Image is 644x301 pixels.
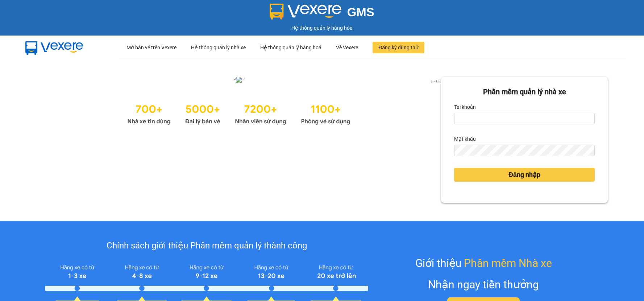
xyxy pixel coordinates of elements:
div: Chính sách giới thiệu Phần mềm quản lý thành công [45,239,368,253]
button: next slide / item [431,77,441,85]
input: Mật khẩu [454,145,595,156]
button: Đăng nhập [454,168,595,182]
img: Statistics.png [127,99,350,127]
span: GMS [347,5,374,19]
div: Về Vexere [336,36,358,59]
li: slide item 1 [233,76,236,79]
div: Phần mềm quản lý nhà xe [454,86,595,98]
span: Đăng ký dùng thử [378,44,419,51]
span: Đăng nhập [508,170,540,180]
img: logo 2 [270,4,341,20]
div: Mở bán vé trên Vexere [126,36,176,59]
div: Nhận ngay tiền thưởng [428,276,539,293]
button: previous slide / item [36,77,46,85]
a: GMS [270,11,374,17]
div: Hệ thống quản lý hàng hoá [260,36,321,59]
label: Tài khoản [454,101,476,113]
button: Đăng ký dùng thử [373,42,424,53]
img: mbUUG5Q.png [18,36,91,59]
span: Phần mềm Nhà xe [464,255,552,272]
p: 1 of 2 [428,77,441,86]
input: Tài khoản [454,113,595,124]
div: Hệ thống quản lý hàng hóa [2,24,642,32]
li: slide item 2 [242,76,245,79]
label: Mật khẩu [454,133,476,145]
div: Hệ thống quản lý nhà xe [191,36,246,59]
div: Giới thiệu [415,255,552,272]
